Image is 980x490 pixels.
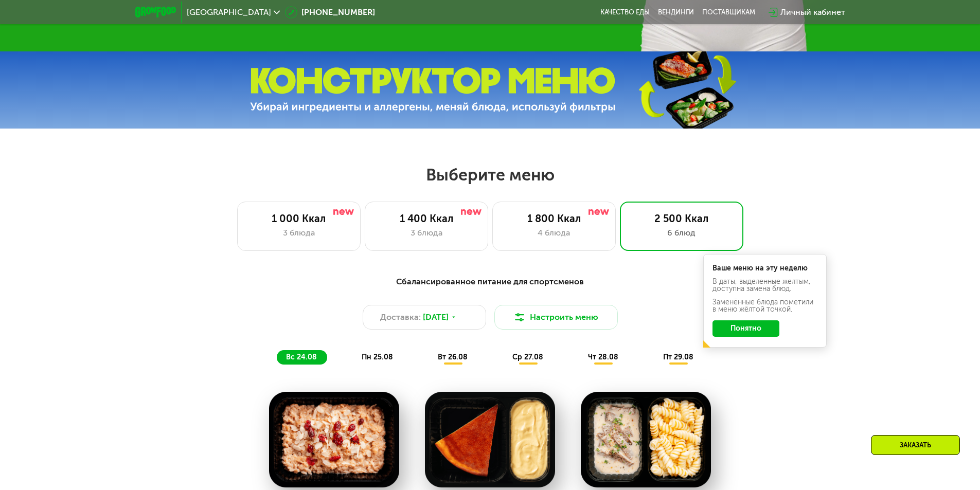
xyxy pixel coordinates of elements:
[780,6,845,19] div: Личный кабинет
[248,212,350,225] div: 1 000 Ккал
[588,353,618,361] span: чт 28.08
[712,299,817,313] div: Заменённые блюда пометили в меню жёлтой точкой.
[512,353,543,361] span: ср 27.08
[712,278,817,293] div: В даты, выделенные желтым, доступна замена блюд.
[503,227,605,239] div: 4 блюда
[248,227,350,239] div: 3 блюда
[186,276,795,288] div: Сбалансированное питание для спортсменов
[712,265,817,272] div: Ваше меню на эту неделю
[631,212,733,225] div: 2 500 Ккал
[362,353,393,361] span: пн 25.08
[285,6,375,19] a: [PHONE_NUMBER]
[380,311,421,323] span: Доставка:
[631,227,733,239] div: 6 блюд
[423,311,449,323] span: [DATE]
[376,227,477,239] div: 3 блюда
[187,8,271,16] span: [GEOGRAPHIC_DATA]
[871,435,960,455] div: Заказать
[503,212,605,225] div: 1 800 Ккал
[663,353,693,361] span: пт 29.08
[600,8,650,16] a: Качество еды
[286,353,317,361] span: вс 24.08
[712,320,779,337] button: Понятно
[494,305,618,330] button: Настроить меню
[658,8,694,16] a: Вендинги
[702,8,755,16] div: поставщикам
[376,212,477,225] div: 1 400 Ккал
[33,165,947,185] h2: Выберите меню
[438,353,468,361] span: вт 26.08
